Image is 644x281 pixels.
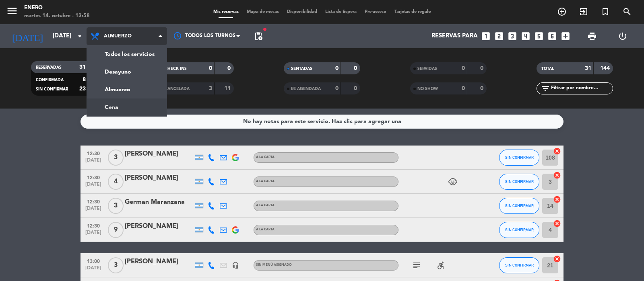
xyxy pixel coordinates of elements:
span: RE AGENDADA [291,87,321,91]
i: turned_in_not [601,7,610,16]
i: subject [412,260,421,270]
i: looks_one [481,31,491,41]
img: google-logo.png [232,226,239,234]
i: looks_5 [534,31,544,41]
strong: 0 [335,86,339,91]
i: menu [6,5,18,17]
i: [DATE] [6,27,49,45]
i: cancel [553,171,561,179]
span: Reservas para [431,33,478,40]
span: A LA CARTA [256,228,275,231]
strong: 0 [462,66,465,71]
span: 12:30 [83,197,103,206]
span: [DATE] [83,206,103,215]
i: cancel [553,255,561,263]
strong: 144 [600,66,611,71]
span: A LA CARTA [256,180,275,183]
i: cancel [553,147,561,155]
strong: 0 [480,86,485,91]
a: Desayuno [87,63,167,81]
button: SIN CONFIRMAR [499,257,539,273]
span: TOTAL [541,67,554,71]
span: Lista de Espera [321,10,361,14]
span: print [587,31,597,41]
i: headset_mic [232,262,239,269]
span: 3 [108,150,124,166]
i: cancel [553,219,561,228]
div: No hay notas para este servicio. Haz clic para agregar una [243,117,401,126]
span: A LA CARTA [256,204,275,207]
span: 13:00 [83,256,103,265]
strong: 3 [209,86,212,91]
span: CONFIRMADA [36,78,64,82]
span: Tarjetas de regalo [390,10,435,14]
strong: 0 [462,86,465,91]
strong: 0 [354,66,359,71]
img: google-logo.png [232,154,239,161]
i: add_box [560,31,571,41]
span: 12:30 [83,221,103,230]
span: Disponibilidad [283,10,321,14]
i: power_settings_new [618,31,627,41]
span: 4 [108,174,124,190]
span: Mis reservas [209,10,243,14]
strong: 0 [227,66,232,71]
span: Pre-acceso [361,10,390,14]
span: pending_actions [254,31,263,41]
span: RESERVADAS [36,66,62,70]
span: SIN CONFIRMAR [505,155,534,160]
button: menu [6,5,18,20]
div: [PERSON_NAME] [125,221,193,232]
div: German Maranzana [125,197,193,207]
i: search [622,7,632,16]
div: Enero [24,4,90,12]
i: looks_two [494,31,504,41]
span: 3 [108,257,124,273]
span: SIN CONFIRMAR [505,228,534,232]
i: looks_6 [547,31,557,41]
strong: 0 [335,66,339,71]
button: SIN CONFIRMAR [499,222,539,238]
i: arrow_drop_down [75,31,85,41]
span: A LA CARTA [256,156,275,159]
span: [DATE] [83,182,103,191]
div: LOG OUT [607,24,638,48]
span: SERVIDAS [417,67,437,71]
span: CHECK INS [165,67,187,71]
a: Todos los servicios [87,45,167,63]
i: filter_list [541,84,550,93]
button: SIN CONFIRMAR [499,150,539,166]
a: Cena [87,98,167,116]
span: 9 [108,222,124,238]
span: CANCELADA [165,87,190,91]
span: Sin menú asignado [256,263,292,267]
strong: 11 [224,86,232,91]
span: 12:30 [83,172,103,182]
strong: 23 [79,86,86,92]
input: Filtrar por nombre... [550,84,613,93]
i: add_circle_outline [557,7,567,16]
strong: 0 [209,66,212,71]
i: looks_3 [507,31,518,41]
button: SIN CONFIRMAR [499,198,539,214]
span: [DATE] [83,158,103,167]
a: Almuerzo [87,81,167,98]
strong: 31 [79,64,86,70]
div: [PERSON_NAME] [125,256,193,267]
strong: 0 [480,66,485,71]
i: child_care [448,177,458,187]
strong: 0 [354,86,359,91]
span: [DATE] [83,265,103,275]
span: [DATE] [83,230,103,239]
span: NO SHOW [417,87,438,91]
span: SIN CONFIRMAR [505,203,534,208]
span: Mapa de mesas [243,10,283,14]
span: fiber_manual_record [262,27,267,32]
span: 3 [108,198,124,214]
i: looks_4 [520,31,531,41]
div: [PERSON_NAME] [125,173,193,183]
span: 12:30 [83,148,103,158]
i: accessible_forward [436,260,446,270]
span: SIN CONFIRMAR [36,87,68,91]
strong: 31 [585,66,591,71]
